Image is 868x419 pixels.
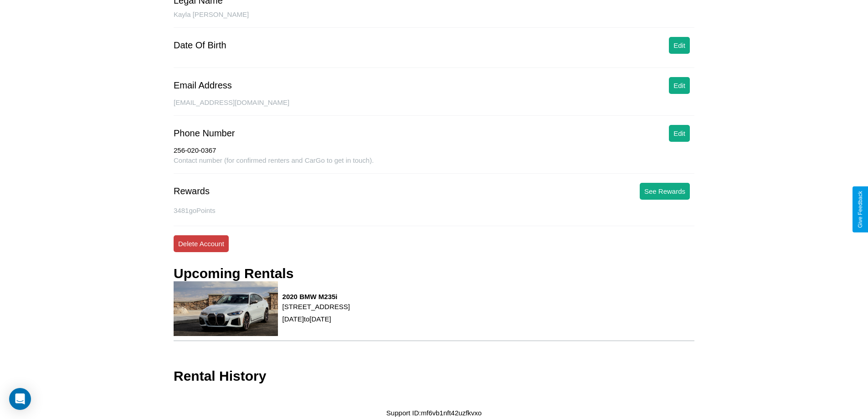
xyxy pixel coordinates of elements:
[282,293,350,300] h3: 2020 BMW M235i
[174,80,232,91] div: Email Address
[174,146,694,156] div: 256-020-0367
[174,235,229,252] button: Delete Account
[174,128,235,139] div: Phone Number
[640,183,690,200] button: See Rewards
[174,266,293,281] h3: Upcoming Rentals
[174,281,278,336] img: rental
[282,300,350,313] p: [STREET_ADDRESS]
[174,186,210,197] div: Rewards
[174,40,226,51] div: Date Of Birth
[669,37,690,54] button: Edit
[669,125,690,142] button: Edit
[669,77,690,94] button: Edit
[386,407,482,419] p: Support ID: mf6vb1nft42uzfkvxo
[174,368,266,384] h3: Rental History
[174,156,694,174] div: Contact number (for confirmed renters and CarGo to get in touch).
[9,388,31,410] div: Open Intercom Messenger
[282,313,350,325] p: [DATE] to [DATE]
[174,10,694,28] div: Kayla [PERSON_NAME]
[174,204,694,217] p: 3481 goPoints
[174,98,694,116] div: [EMAIL_ADDRESS][DOMAIN_NAME]
[857,191,863,228] div: Give Feedback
